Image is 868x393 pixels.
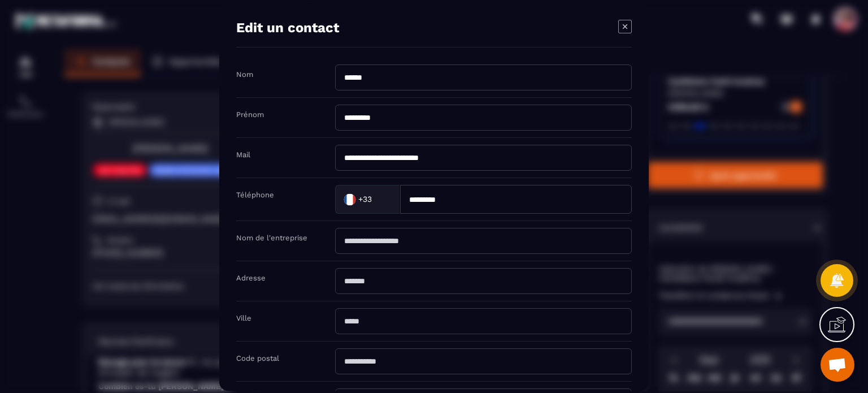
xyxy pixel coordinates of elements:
[236,354,279,362] label: Code postal
[374,191,388,208] input: Search for option
[821,348,854,382] div: Ouvrir le chat
[236,110,264,119] label: Prénom
[358,193,372,205] span: +33
[335,185,400,214] div: Search for option
[236,70,253,79] label: Nom
[338,188,361,210] img: Country Flag
[236,234,307,242] label: Nom de l'entreprise
[236,314,251,322] label: Ville
[236,274,266,282] label: Adresse
[236,191,274,199] label: Téléphone
[236,150,250,159] label: Mail
[236,20,339,36] h4: Edit un contact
